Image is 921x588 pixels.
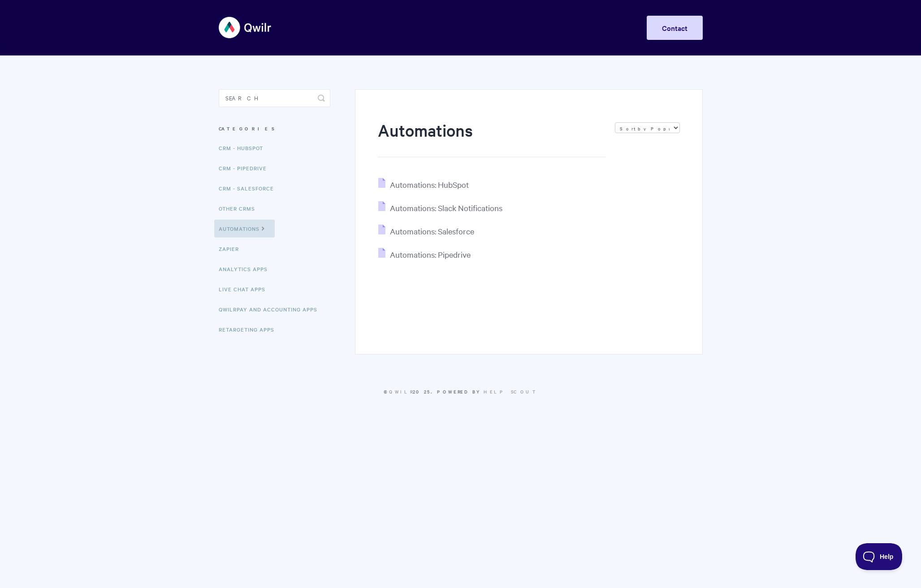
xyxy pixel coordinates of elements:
a: CRM - HubSpot [219,139,270,157]
h1: Automations [378,119,605,157]
p: © 2025. [219,388,703,396]
span: Powered by [437,388,538,395]
h3: Categories [219,121,330,137]
span: Automations: Slack Notifications [390,203,502,213]
iframe: Toggle Customer Support [856,543,903,570]
a: CRM - Salesforce [219,179,281,197]
a: Automations: HubSpot [378,179,469,190]
span: Automations: HubSpot [390,179,469,190]
select: Page reloads on selection [615,122,680,133]
a: Live Chat Apps [219,280,272,298]
a: Qwilr [389,388,413,395]
img: Qwilr Help Center [219,11,272,44]
span: Automations: Pipedrive [390,249,471,259]
a: Automations [214,220,275,238]
a: QwilrPay and Accounting Apps [219,300,324,318]
a: CRM - Pipedrive [219,159,273,177]
a: Other CRMs [219,199,262,217]
a: Analytics Apps [219,260,274,278]
a: Retargeting Apps [219,320,281,338]
a: Zapier [219,240,246,258]
a: Automations: Slack Notifications [378,203,502,213]
input: Search [219,89,330,107]
a: Automations: Pipedrive [378,249,471,259]
span: Automations: Salesforce [390,226,474,236]
a: Contact [647,16,703,40]
a: Automations: Salesforce [378,226,474,236]
a: Help Scout [484,388,538,395]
